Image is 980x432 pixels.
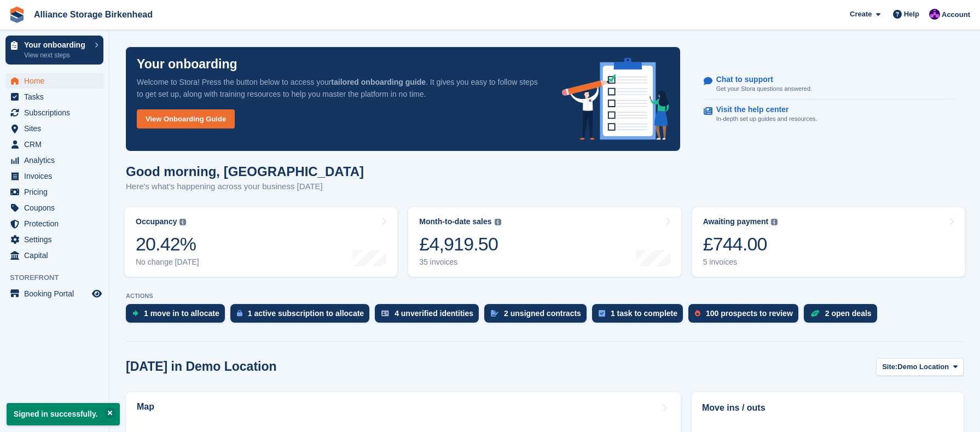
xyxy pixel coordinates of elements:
span: Help [904,9,919,20]
a: menu [5,105,103,120]
a: View Onboarding Guide [137,109,235,129]
a: Preview store [90,287,103,300]
span: Capital [24,248,90,263]
img: prospect-51fa495bee0391a8d652442698ab0144808aea92771e9ea1ae160a38d050c398.svg [695,310,700,317]
img: contract_signature_icon-13c848040528278c33f63329250d36e43548de30e8caae1d1a13099fd9432cc5.svg [491,310,498,317]
button: Site: Demo Location [876,358,964,376]
a: Visit the help center In-depth set up guides and resources. [704,100,953,129]
img: task-75834270c22a3079a89374b754ae025e5fb1db73e45f91037f5363f120a921f8.svg [599,310,605,317]
img: icon-info-grey-7440780725fd019a000dd9b08b2336e03edf1995a4989e88bcd33f0948082b44.svg [179,219,186,225]
span: CRM [24,137,90,152]
div: 5 invoices [703,258,778,267]
div: Awaiting payment [703,217,769,226]
a: 1 move in to allocate [126,304,230,328]
h2: [DATE] in Demo Location [126,359,277,374]
span: Booking Portal [24,286,90,301]
p: Chat to support [716,75,803,84]
a: menu [5,216,103,231]
img: deal-1b604bf984904fb50ccaf53a9ad4b4a5d6e5aea283cecdc64d6e3604feb123c2.svg [810,310,820,317]
div: 2 unsigned contracts [504,309,581,318]
img: active_subscription_to_allocate_icon-d502201f5373d7db506a760aba3b589e785aa758c864c3986d89f69b8ff3... [237,310,242,317]
span: Tasks [24,89,90,104]
span: Settings [24,232,90,247]
span: Sites [24,121,90,136]
a: Chat to support Get your Stora questions answered. [704,69,953,100]
div: 1 active subscription to allocate [248,309,364,318]
a: menu [5,73,103,89]
a: menu [5,168,103,184]
span: Create [850,9,872,20]
a: Month-to-date sales £4,919.50 35 invoices [408,207,681,277]
div: £4,919.50 [419,233,501,255]
div: 20.42% [136,233,199,255]
p: Visit the help center [716,105,809,114]
div: 1 task to complete [611,309,677,318]
a: menu [5,184,103,200]
span: Demo Location [897,361,949,372]
div: Occupancy [136,217,177,226]
div: Month-to-date sales [419,217,491,226]
h1: Good morning, [GEOGRAPHIC_DATA] [126,164,364,179]
a: 4 unverified identities [375,304,484,328]
a: 1 active subscription to allocate [230,304,375,328]
a: menu [5,200,103,215]
a: Your onboarding View next steps [5,36,103,65]
a: Occupancy 20.42% No change [DATE] [125,207,397,277]
span: Site: [882,361,897,372]
a: Alliance Storage Birkenhead [30,5,157,24]
img: icon-info-grey-7440780725fd019a000dd9b08b2336e03edf1995a4989e88bcd33f0948082b44.svg [771,219,778,225]
img: icon-info-grey-7440780725fd019a000dd9b08b2336e03edf1995a4989e88bcd33f0948082b44.svg [495,219,501,225]
a: menu [5,137,103,152]
span: Home [24,73,90,89]
span: Pricing [24,184,90,200]
span: Analytics [24,153,90,168]
a: 100 prospects to review [688,304,804,328]
a: menu [5,121,103,136]
img: move_ins_to_allocate_icon-fdf77a2bb77ea45bf5b3d319d69a93e2d87916cf1d5bf7949dd705db3b84f3ca.svg [132,310,138,317]
a: Awaiting payment £744.00 5 invoices [692,207,965,277]
span: Storefront [10,272,109,283]
img: verify_identity-adf6edd0f0f0b5bbfe63781bf79b02c33cf7c696d77639b501bdc392416b5a36.svg [381,310,389,317]
img: Romilly Norton [929,9,940,20]
span: Coupons [24,200,90,215]
h2: Move ins / outs [702,401,953,415]
a: menu [5,232,103,247]
a: menu [5,89,103,104]
p: Here's what's happening across your business [DATE] [126,180,364,193]
div: 35 invoices [419,258,501,267]
span: Account [942,9,970,20]
div: 4 unverified identities [395,309,473,318]
p: Your onboarding [24,41,89,49]
div: 1 move in to allocate [144,309,219,318]
p: ACTIONS [126,293,964,300]
p: Your onboarding [137,58,237,71]
a: menu [5,248,103,263]
p: Signed in successfully. [7,403,120,425]
div: 2 open deals [825,309,872,318]
strong: tailored onboarding guide [331,78,426,86]
span: Invoices [24,168,90,184]
p: In-depth set up guides and resources. [716,114,817,124]
p: Get your Stora questions answered. [716,84,812,94]
div: No change [DATE] [136,258,199,267]
a: 1 task to complete [592,304,688,328]
p: Welcome to Stora! Press the button below to access your . It gives you easy to follow steps to ge... [137,76,544,100]
span: Subscriptions [24,105,90,120]
span: Protection [24,216,90,231]
a: 2 unsigned contracts [484,304,592,328]
h2: Map [137,402,154,412]
img: stora-icon-8386f47178a22dfd0bd8f6a31ec36ba5ce8667c1dd55bd0f319d3a0aa187defe.svg [9,7,25,23]
a: menu [5,286,103,301]
a: 2 open deals [804,304,883,328]
a: menu [5,153,103,168]
p: View next steps [24,50,89,60]
img: onboarding-info-6c161a55d2c0e0a8cae90662b2fe09162a5109e8cc188191df67fb4f79e88e88.svg [562,58,669,140]
div: 100 prospects to review [706,309,793,318]
div: £744.00 [703,233,778,255]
